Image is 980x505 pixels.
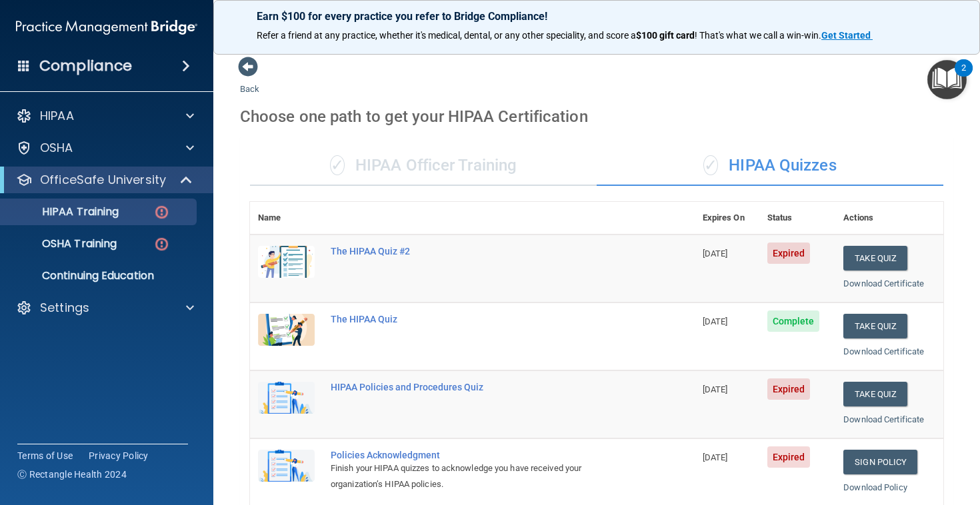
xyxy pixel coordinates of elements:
[759,202,836,235] th: Status
[16,108,194,124] a: HIPAA
[240,68,259,94] a: Back
[703,384,728,394] span: [DATE]
[40,140,73,156] p: OSHA
[703,452,728,462] span: [DATE]
[331,382,628,392] div: HIPAA Policies and Procedures Quiz
[597,146,943,186] div: HIPAA Quizzes
[331,460,628,492] div: Finish your HIPAA quizzes to acknowledge you have received your organization’s HIPAA policies.
[16,14,197,41] img: PMB logo
[843,382,907,406] button: Take Quiz
[843,314,907,338] button: Take Quiz
[330,155,345,175] span: ✓
[767,310,820,332] span: Complete
[843,278,924,288] a: Download Certificate
[16,300,194,316] a: Settings
[843,246,907,270] button: Take Quiz
[153,236,170,252] img: danger-circle.6113f641.png
[821,30,873,41] a: Get Started
[835,202,943,235] th: Actions
[331,450,628,460] div: Policies Acknowledgment
[843,414,924,424] a: Download Certificate
[40,108,74,124] p: HIPAA
[821,30,871,41] strong: Get Started
[843,450,917,474] a: Sign Policy
[250,202,323,235] th: Name
[40,300,89,316] p: Settings
[843,482,907,492] a: Download Policy
[703,249,728,258] span: [DATE]
[250,146,597,186] div: HIPAA Officer Training
[240,97,953,136] div: Choose one path to get your HIPAA Certification
[9,205,119,219] p: HIPAA Training
[843,346,924,356] a: Download Certificate
[16,172,193,188] a: OfficeSafe University
[153,204,170,221] img: danger-circle.6113f641.png
[767,243,811,264] span: Expired
[767,446,811,468] span: Expired
[961,68,966,85] div: 2
[331,246,628,256] div: The HIPAA Quiz #2
[257,10,937,23] p: Earn $100 for every practice you refer to Bridge Compliance!
[695,30,821,41] span: ! That's what we call a win-win.
[9,237,117,251] p: OSHA Training
[39,57,132,75] h4: Compliance
[40,172,166,188] p: OfficeSafe University
[17,468,127,481] span: Ⓒ Rectangle Health 2024
[695,202,759,235] th: Expires On
[331,314,628,324] div: The HIPAA Quiz
[16,140,194,156] a: OSHA
[767,378,811,400] span: Expired
[89,449,149,462] a: Privacy Policy
[703,316,728,326] span: [DATE]
[17,449,73,462] a: Terms of Use
[927,60,967,99] button: Open Resource Center, 2 new notifications
[9,269,191,282] p: Continuing Education
[257,30,636,41] span: Refer a friend at any practice, whether it's medical, dental, or any other speciality, and score a
[636,30,695,41] strong: $100 gift card
[703,155,718,175] span: ✓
